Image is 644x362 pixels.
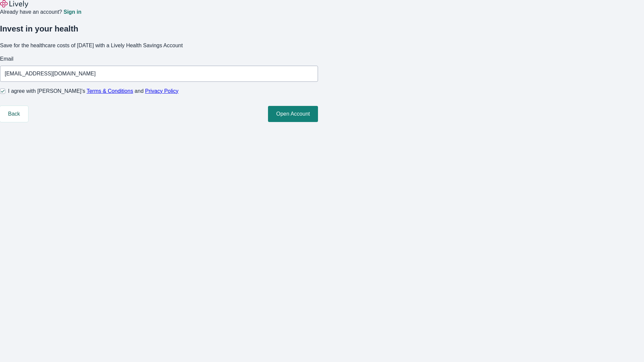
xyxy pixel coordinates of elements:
a: Privacy Policy [145,88,179,94]
button: Open Account [268,106,318,122]
a: Terms & Conditions [87,88,133,94]
span: I agree with [PERSON_NAME]’s and [8,87,178,95]
a: Sign in [63,9,81,15]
